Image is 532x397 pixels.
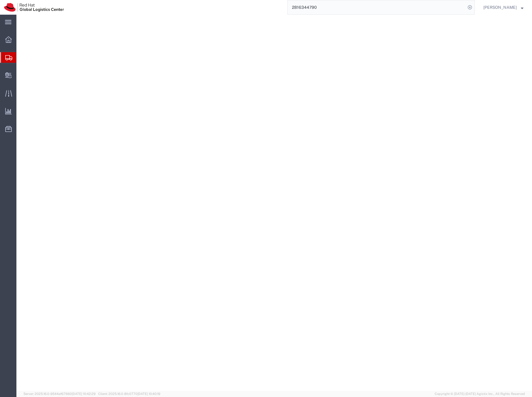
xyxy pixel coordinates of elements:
span: Client: 2025.16.0-8fc0770 [98,392,160,396]
span: Copyright © [DATE]-[DATE] Agistix Inc., All Rights Reserved [435,391,525,396]
span: [DATE] 10:42:29 [72,392,96,396]
button: [PERSON_NAME] [483,4,524,11]
img: logo [4,3,64,12]
span: Sona Mala [483,4,517,11]
span: [DATE] 10:40:19 [137,392,160,396]
input: Search for shipment number, reference number [288,0,466,14]
iframe: FS Legacy Container [16,15,532,391]
span: Server: 2025.16.0-9544af67660 [23,392,96,396]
